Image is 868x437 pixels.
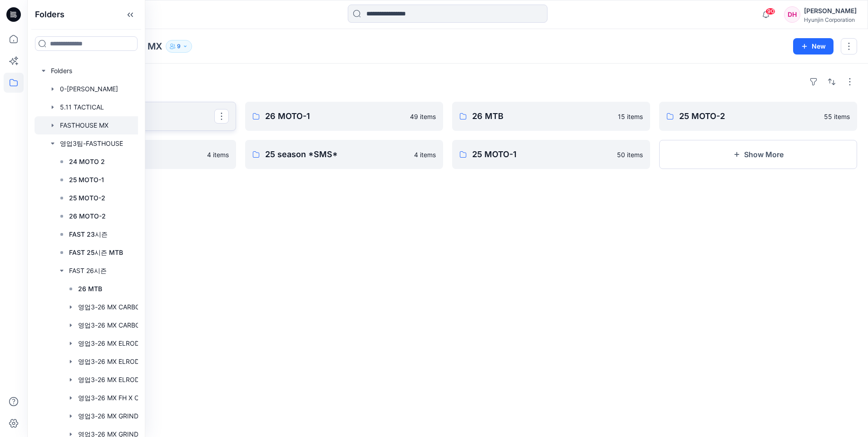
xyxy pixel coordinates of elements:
div: DH [784,6,800,23]
p: 4 items [414,150,436,159]
a: 25 MOTO-150 items [452,140,650,169]
p: 4 items [207,150,229,159]
p: 15 items [618,112,643,121]
p: 49 items [410,112,436,121]
span: 90 [765,8,775,15]
p: 26 MOTO-2 [69,211,106,222]
a: 25 MOTO-255 items [659,102,857,131]
div: [PERSON_NAME] [804,5,857,16]
p: 25 MOTO-1 [472,148,612,161]
p: FAST 25시즌 MTB [69,247,123,258]
p: 25 MOTO-2 [69,193,105,204]
button: 9 [166,40,192,53]
p: 26 MTB [78,283,102,294]
p: FAST 23시즌 [69,229,108,240]
p: 55 items [824,112,850,121]
p: 9 [177,41,181,51]
a: 25 season *SMS*4 items [245,140,443,169]
div: Hyunjin Corporation [804,16,857,23]
p: 25 MOTO-1 [69,174,104,185]
p: 50 items [617,150,643,159]
p: 25 season *SMS* [265,148,409,161]
button: Show More [659,140,857,169]
p: 26 MOTO-1 [265,110,404,123]
button: New [793,38,833,55]
p: 25 MOTO-2 [679,110,819,123]
p: 24 MOTO 2 [69,156,105,167]
a: 26 MOTO-149 items [245,102,443,131]
a: 26 MTB15 items [452,102,650,131]
p: 26 MTB [472,110,612,123]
